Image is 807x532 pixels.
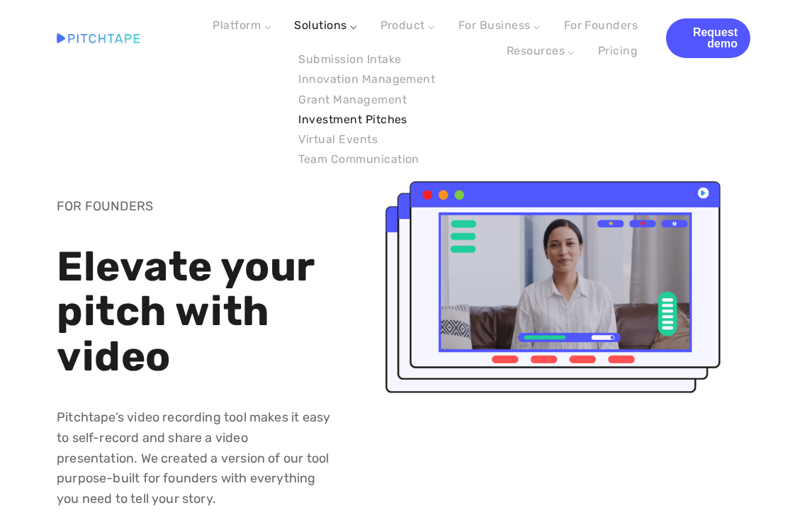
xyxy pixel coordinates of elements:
img: Pitchtape | Video Submission Management Software [57,33,140,43]
a: For Founders [564,13,638,38]
iframe: Chat Widget [736,464,807,532]
a: Submission Intake [294,50,439,69]
a: For Business ⌵ [458,18,541,32]
a: Team Communication [294,149,439,169]
a: Investment Pitches [294,110,439,130]
a: Grant Management [294,89,439,109]
p: Pitchtape’s video recording tool makes it easy to self-record and share a video presentation. We ... [57,407,332,509]
a: Product ⌵ [380,18,436,32]
a: Platform ⌵ [213,18,271,32]
a: Request demo [666,18,750,58]
a: Innovation Management [294,69,439,89]
a: Resources ⌵ [507,44,575,57]
a: Solutions ⌵ [294,18,357,32]
p: FOR FOUNDERS [57,196,332,217]
a: Virtual Events [294,130,439,149]
a: Pricing [598,38,638,64]
strong: Elevate your pitch with video [57,242,324,382]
